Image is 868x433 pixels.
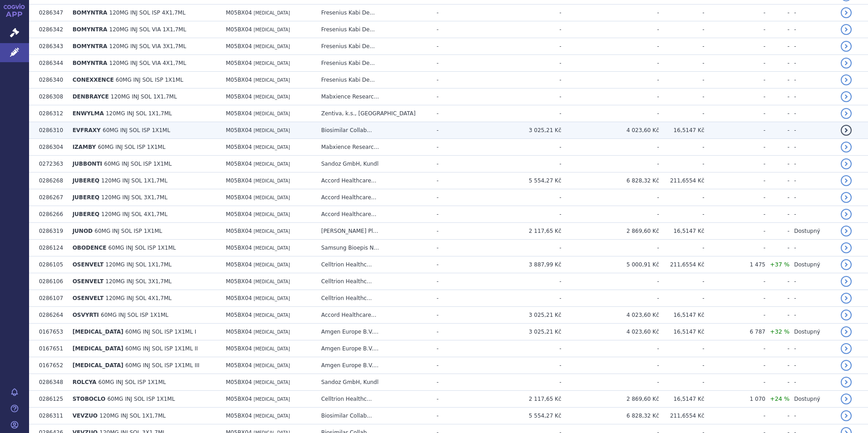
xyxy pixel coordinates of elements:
[705,89,765,105] td: -
[789,290,836,307] td: -
[841,41,852,52] a: detail
[765,156,789,172] td: -
[73,295,104,301] span: OSENVELT
[562,21,659,38] td: -
[705,189,765,206] td: -
[316,189,432,206] td: Accord Healthcare...
[73,194,99,201] span: JUBEREQ
[35,357,68,374] td: 0167652
[562,105,659,122] td: -
[226,295,252,301] span: M05BX04
[125,345,198,352] span: 60MG INJ SOL ISP 1X1ML II
[73,93,109,100] span: DENBRAYCE
[101,194,168,201] span: 120MG INJ SOL 3X1,7ML
[659,307,705,324] td: 16,5147 Kč
[705,139,765,156] td: -
[705,206,765,223] td: -
[226,77,252,83] span: M05BX04
[789,21,836,38] td: -
[789,240,836,256] td: -
[841,74,852,85] a: detail
[35,55,68,72] td: 0286344
[226,329,252,335] span: M05BX04
[316,307,432,324] td: Accord Healthcare...
[316,156,432,172] td: Sandoz GmbH, Kundl
[562,156,659,172] td: -
[316,340,432,357] td: Amgen Europe B.V....
[316,105,432,122] td: Zentiva, k.s., [GEOGRAPHIC_DATA]
[705,240,765,256] td: -
[35,105,68,122] td: 0286312
[562,172,659,189] td: 6 828,32 Kč
[73,144,96,150] span: IZAMBY
[432,139,470,156] td: -
[316,240,432,256] td: Samsung Bioepis N...
[35,72,68,89] td: 0286340
[73,60,108,66] span: BOMYNTRA
[470,122,562,139] td: 3 025,21 Kč
[562,290,659,307] td: -
[254,195,290,200] span: [MEDICAL_DATA]
[562,256,659,273] td: 5 000,91 Kč
[705,307,765,324] td: -
[770,261,789,268] span: +37 %
[73,261,104,268] span: OSENVELT
[254,111,290,116] span: [MEDICAL_DATA]
[316,21,432,38] td: Fresenius Kabi De...
[105,261,172,268] span: 120MG INJ SOL 1X1,7ML
[432,156,470,172] td: -
[254,162,290,167] span: [MEDICAL_DATA]
[765,38,789,55] td: -
[316,122,432,139] td: Biosimilar Collab...
[705,340,765,357] td: -
[432,89,470,105] td: -
[316,172,432,189] td: Accord Healthcare...
[73,345,123,352] span: [MEDICAL_DATA]
[316,290,432,307] td: Celltrion Healthc...
[73,211,99,217] span: JUBEREQ
[254,10,290,15] span: [MEDICAL_DATA]
[789,89,836,105] td: -
[94,228,162,234] span: 60MG INJ SOL ISP 1X1ML
[562,189,659,206] td: -
[35,5,68,21] td: 0286347
[226,144,252,150] span: M05BX04
[705,38,765,55] td: -
[659,340,705,357] td: -
[35,273,68,290] td: 0286106
[316,89,432,105] td: Mabxience Researc...
[659,324,705,340] td: 16,5147 Kč
[470,38,562,55] td: -
[109,26,187,33] span: 120MG INJ SOL VIA 1X1,7ML
[35,122,68,139] td: 0286310
[765,21,789,38] td: -
[35,139,68,156] td: 0286304
[432,189,470,206] td: -
[432,240,470,256] td: -
[432,324,470,340] td: -
[705,324,765,340] td: 6 787
[705,21,765,38] td: -
[432,172,470,189] td: -
[226,211,252,217] span: M05BX04
[705,223,765,240] td: -
[705,156,765,172] td: -
[705,290,765,307] td: -
[659,189,705,206] td: -
[841,125,852,136] a: detail
[104,161,172,167] span: 60MG INJ SOL ISP 1X1ML
[659,223,705,240] td: 16,5147 Kč
[470,273,562,290] td: -
[101,177,168,184] span: 120MG INJ SOL 1X1,7ML
[35,206,68,223] td: 0286266
[470,340,562,357] td: -
[705,122,765,139] td: -
[254,279,290,284] span: [MEDICAL_DATA]
[432,122,470,139] td: -
[470,223,562,240] td: 2 117,65 Kč
[562,223,659,240] td: 2 869,60 Kč
[73,228,93,234] span: JUNOD
[659,273,705,290] td: -
[35,21,68,38] td: 0286342
[562,206,659,223] td: -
